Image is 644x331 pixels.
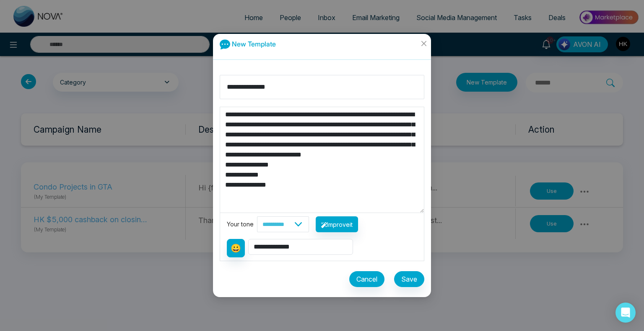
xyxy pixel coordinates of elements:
span: close [421,40,427,47]
div: Open Intercom Messenger [615,303,636,323]
button: Improveit [316,216,358,232]
span: New Template [232,40,276,48]
div: Your tone [227,220,257,229]
button: Cancel [349,271,384,287]
button: 😀 [227,239,245,257]
button: Close [416,34,431,56]
button: Save [394,271,424,287]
